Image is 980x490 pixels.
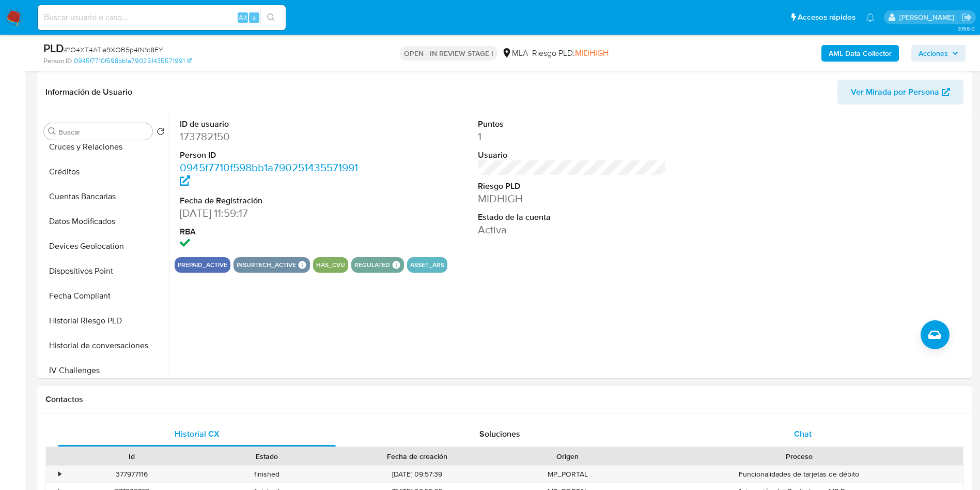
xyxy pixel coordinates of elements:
[40,234,169,259] button: Devices Geolocation
[40,159,169,184] button: Créditos
[851,80,939,105] span: Ver Mirada por Persona
[478,150,666,161] dt: Usuario
[316,263,345,267] button: has_cvu
[199,466,335,483] div: finished
[479,428,520,440] span: Soluciones
[478,129,666,144] dd: 1
[40,135,169,159] button: Cruces y Relaciones
[43,56,72,66] b: Person ID
[180,206,368,220] dd: [DATE] 11:59:17
[354,263,390,267] button: regulated
[48,127,56,136] button: Buscar
[71,451,192,462] div: Id
[45,87,132,97] h1: Información de Usuario
[260,10,282,25] button: search-icon
[180,129,368,144] dd: 173782150
[38,11,286,24] input: Buscar usuario o caso...
[507,451,628,462] div: Origen
[253,12,256,22] span: s
[410,263,444,267] button: asset_ars
[794,428,812,440] span: Chat
[575,47,609,59] span: MIDHIGH
[43,40,64,56] b: PLD
[837,80,963,105] button: Ver Mirada por Persona
[40,308,169,333] button: Historial Riesgo PLD
[400,46,497,61] p: OPEN - IN REVIEW STAGE I
[532,48,609,59] span: Riesgo PLD:
[502,48,528,59] div: MLA
[478,181,666,192] dt: Riesgo PLD
[45,394,963,405] h1: Contactos
[342,451,493,462] div: Fecha de creación
[829,45,892,62] b: AML Data Collector
[866,13,875,22] a: Notificaciones
[180,195,368,206] dt: Fecha de Registración
[40,209,169,234] button: Datos Modificados
[40,259,169,284] button: Dispositivos Point
[798,12,855,23] span: Accesos rápidos
[207,451,328,462] div: Estado
[478,222,666,237] dd: Activa
[175,428,220,440] span: Historial CX
[635,466,963,483] div: Funcionalidades de tarjetas de débito
[919,45,948,62] span: Acciones
[478,118,666,130] dt: Puntos
[911,45,966,62] button: Acciones
[478,212,666,223] dt: Estado de la cuenta
[899,12,958,22] p: rocio.garcia@mercadolibre.com
[178,263,227,267] button: prepaid_active
[958,24,975,33] span: 3.156.0
[74,56,192,66] a: 0945f7710f598bb1a790251435571991
[643,451,956,462] div: Proceso
[500,466,635,483] div: MP_PORTAL
[180,150,368,161] dt: Person ID
[478,191,666,206] dd: MIDHIGH
[58,127,148,137] input: Buscar
[40,333,169,358] button: Historial de conversaciones
[180,118,368,130] dt: ID de usuario
[961,12,972,23] a: Salir
[335,466,500,483] div: [DATE] 09:57:39
[237,263,296,267] button: insurtech_active
[821,45,899,62] button: AML Data Collector
[64,44,163,55] span: # fQ4XT4ATIa9XQB5p4IN1c8EY
[180,226,368,237] dt: RBA
[40,284,169,308] button: Fecha Compliant
[40,358,169,383] button: IV Challenges
[64,466,199,483] div: 377977116
[157,127,165,139] button: Volver al orden por defecto
[58,469,61,479] div: •
[239,12,247,22] span: Alt
[40,184,169,209] button: Cuentas Bancarias
[180,160,358,189] a: 0945f7710f598bb1a790251435571991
